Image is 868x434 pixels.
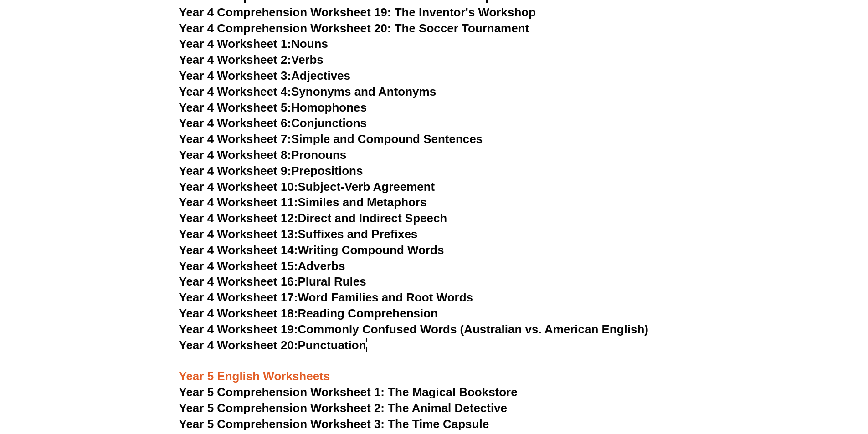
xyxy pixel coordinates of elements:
span: Year 4 Worksheet 5: [179,101,292,114]
a: Year 4 Worksheet 14:Writing Compound Words [179,243,444,257]
a: Year 4 Worksheet 20:Punctuation [179,338,366,352]
a: Year 4 Worksheet 9:Prepositions [179,164,363,178]
span: Year 4 Worksheet 20: [179,338,298,352]
span: Year 4 Worksheet 4: [179,85,292,98]
span: Year 4 Worksheet 11: [179,195,298,209]
a: Year 4 Worksheet 13:Suffixes and Prefixes [179,227,418,241]
a: Year 4 Worksheet 5:Homophones [179,101,367,114]
span: Year 4 Worksheet 3: [179,69,292,82]
a: Year 4 Worksheet 11:Similes and Metaphors [179,195,427,209]
a: Year 4 Worksheet 2:Verbs [179,53,324,66]
a: Year 4 Worksheet 18:Reading Comprehension [179,306,438,320]
a: Year 4 Worksheet 3:Adjectives [179,69,351,82]
span: Year 4 Worksheet 8: [179,148,292,162]
a: Year 4 Comprehension Worksheet 19: The Inventor's Workshop [179,5,536,19]
span: Year 4 Worksheet 12: [179,211,298,225]
a: Year 4 Worksheet 4:Synonyms and Antonyms [179,85,437,98]
span: Year 4 Worksheet 9: [179,164,292,178]
span: Year 4 Worksheet 1: [179,37,292,51]
a: Year 4 Worksheet 12:Direct and Indirect Speech [179,211,447,225]
a: Year 4 Comprehension Worksheet 20: The Soccer Tournament [179,21,529,35]
span: Year 4 Worksheet 16: [179,275,298,288]
a: Year 4 Worksheet 19:Commonly Confused Words (Australian vs. American English) [179,322,649,336]
a: Year 5 Comprehension Worksheet 1: The Magical Bookstore [179,385,518,399]
a: Year 4 Worksheet 6:Conjunctions [179,116,367,130]
span: Year 4 Worksheet 7: [179,132,292,146]
span: Year 4 Worksheet 6: [179,116,292,130]
h3: Year 5 English Worksheets [179,353,689,384]
span: Year 4 Worksheet 13: [179,227,298,241]
span: Year 4 Worksheet 10: [179,180,298,194]
span: Year 4 Worksheet 2: [179,53,292,66]
a: Year 4 Worksheet 17:Word Families and Root Words [179,291,473,304]
span: Year 4 Worksheet 17: [179,291,298,304]
a: Year 4 Worksheet 1:Nouns [179,37,328,51]
a: Year 4 Worksheet 15:Adverbs [179,259,345,273]
span: Year 4 Worksheet 14: [179,243,298,257]
span: Year 4 Worksheet 15: [179,259,298,273]
iframe: Chat Widget [716,331,868,434]
a: Year 5 Comprehension Worksheet 2: The Animal Detective [179,401,508,415]
a: Year 5 Comprehension Worksheet 3: The Time Capsule [179,417,489,431]
a: Year 4 Worksheet 7:Simple and Compound Sentences [179,132,483,146]
a: Year 4 Worksheet 10:Subject-Verb Agreement [179,180,435,194]
a: Year 4 Worksheet 8:Pronouns [179,148,347,162]
span: Year 4 Worksheet 18: [179,306,298,320]
span: Year 4 Worksheet 19: [179,322,298,336]
a: Year 4 Worksheet 16:Plural Rules [179,275,366,288]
